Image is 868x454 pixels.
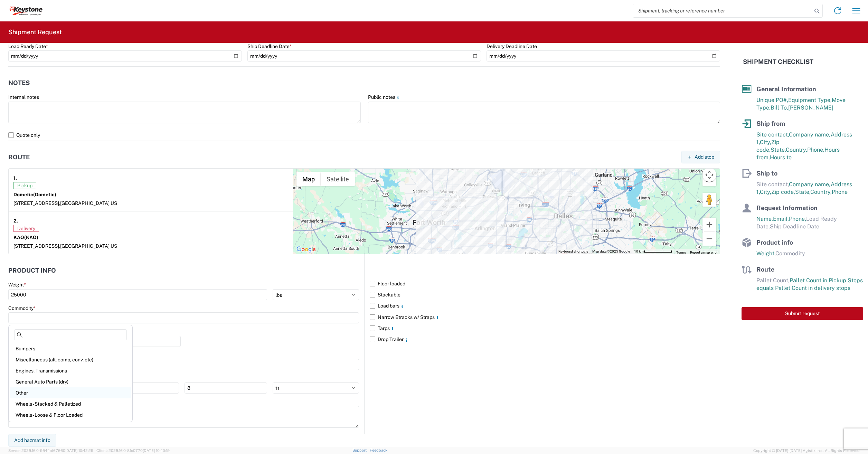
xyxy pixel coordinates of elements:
[10,387,131,398] div: Other
[8,43,48,49] label: Load Ready Date
[296,172,321,186] button: Show street map
[558,249,588,254] button: Keyboard shortcuts
[743,58,813,66] h2: Shipment Checklist
[788,97,832,103] span: Equipment Type,
[771,146,786,153] span: State,
[695,154,714,160] span: Add stop
[33,192,56,197] span: (Dometic)
[295,245,318,254] img: Google
[634,249,644,253] span: 10 km
[8,28,62,36] h2: Shipment Request
[321,172,355,186] button: Show satellite imagery
[370,289,720,300] label: Stackable
[8,305,36,311] label: Commodity
[681,151,720,163] button: Add stop
[771,104,788,111] span: Bill To,
[65,448,93,453] span: [DATE] 10:42:29
[756,239,793,246] span: Product info
[789,181,831,188] span: Company name,
[370,278,720,289] label: Floor loaded
[756,277,863,291] span: Pallet Count in Pickup Stops equals Pallet Count in delivery stops
[96,448,170,453] span: Client: 2025.16.0-8fc0770
[13,235,38,240] strong: KAO
[632,249,674,254] button: Map Scale: 10 km per 78 pixels
[807,146,824,153] span: Phone,
[702,232,716,246] button: Zoom out
[24,235,38,240] span: (KAO)
[10,376,131,387] div: General Auto Parts (dry)
[795,189,810,195] span: State,
[756,120,785,127] span: Ship from
[789,131,831,138] span: Company name,
[756,250,775,257] span: Weight,
[789,216,806,222] span: Phone,
[10,354,131,365] div: Miscellaneous (alt, comp, conv, etc)
[8,434,56,447] button: Add hazmat info
[295,245,318,254] a: Open this area in Google Maps (opens a new window)
[370,312,720,323] label: Narrow Etracks w/ Straps
[702,168,716,182] button: Map camera controls
[770,223,819,230] span: Ship Deadline Date
[771,189,795,195] span: Zip code,
[13,243,60,249] span: [STREET_ADDRESS],
[247,43,292,49] label: Ship Deadline Date
[753,447,860,454] span: Copyright © [DATE]-[DATE] Agistix Inc., All Rights Reserved
[756,216,773,222] span: Name,
[13,192,56,197] strong: Dometic
[8,282,26,288] label: Weight
[832,189,848,195] span: Phone
[690,250,718,254] a: Report a map error
[8,79,30,86] h2: Notes
[760,139,771,145] span: City,
[8,154,30,161] h2: Route
[756,170,777,177] span: Ship to
[370,300,720,311] label: Load bars
[8,94,39,100] label: Internal notes
[702,193,716,207] button: Drag Pegman onto the map to open Street View
[8,130,720,141] label: Quote only
[60,200,117,206] span: [GEOGRAPHIC_DATA] US
[756,181,789,188] span: Site contact,
[10,398,131,409] div: Wheels - Stacked & Palletized
[742,307,863,320] button: Submit request
[760,189,771,195] span: City,
[352,448,370,452] a: Support
[773,216,789,222] span: Email,
[592,249,630,253] span: Map data ©2025 Google
[756,266,774,273] span: Route
[8,267,56,274] h2: Product Info
[143,448,170,453] span: [DATE] 10:40:19
[770,154,792,161] span: Hours to
[788,104,833,111] span: [PERSON_NAME]
[756,204,818,211] span: Request Information
[60,243,117,249] span: [GEOGRAPHIC_DATA] US
[13,200,60,206] span: [STREET_ADDRESS],
[676,250,686,254] a: Terms
[185,382,267,394] input: H
[756,131,789,138] span: Site contact,
[370,323,720,334] label: Tarps
[370,334,720,345] label: Drop Trailer
[8,448,93,453] span: Server: 2025.16.0-9544af67660
[633,4,812,17] input: Shipment, tracking or reference number
[370,448,387,452] a: Feedback
[13,216,18,225] strong: 2.
[775,250,805,257] span: Commodity
[13,225,39,232] span: Delivery
[786,146,807,153] span: Country,
[756,85,816,93] span: General Information
[10,365,131,376] div: Engines, Transmissions
[13,173,17,182] strong: 1.
[756,277,790,284] span: Pallet Count,
[10,409,131,420] div: Wheels - Loose & Floor Loaded
[487,43,537,49] label: Delivery Deadline Date
[702,218,716,231] button: Zoom in
[96,382,179,394] input: W
[756,97,788,103] span: Unique PO#,
[368,94,401,100] label: Public notes
[810,189,832,195] span: Country,
[10,343,131,354] div: Bumpers
[13,182,36,189] span: Pickup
